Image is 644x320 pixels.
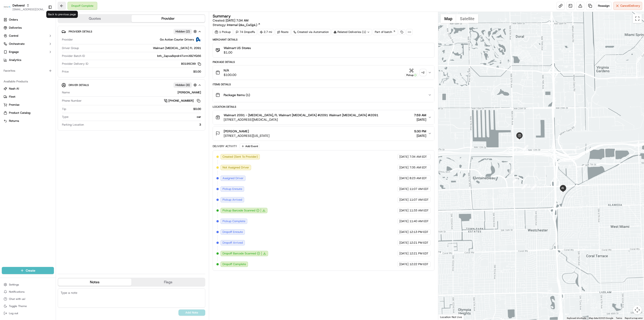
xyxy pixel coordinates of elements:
[409,262,428,266] span: 12:22 PM EDT
[4,58,30,62] div: Past conversations
[62,107,66,111] span: Tip
[224,50,251,55] span: $1.00
[9,100,34,105] span: Knowledge Base
[38,101,41,104] div: 💻
[2,117,54,125] button: Returns
[9,87,19,91] span: Nash AI
[409,219,429,223] span: 11:40 AM EDT
[213,38,434,41] div: Merchant Details
[439,314,454,320] a: Open this area in Google Maps (opens a new window)
[9,42,25,46] span: Orchestrate
[69,30,92,33] span: Provider Details
[62,38,73,42] span: Provider
[4,5,13,14] img: Nash
[222,155,258,159] span: Created (Sent To Provider)
[222,219,245,223] span: Pickup Complete
[409,230,428,234] span: 12:13 PM EDT
[409,198,429,202] span: 11:07 AM EDT
[40,70,52,73] span: 10:38 AM
[164,98,201,103] a: [PHONE_NUMBER]
[44,111,54,115] span: Pylon
[9,95,15,99] span: Fleet
[222,251,256,256] span: Dropoff Barcode Scanned
[4,77,12,85] img: Faraz Last Mile
[517,135,523,141] div: 1
[62,46,79,50] span: Driver Group
[409,176,427,180] span: 8:23 AM EDT
[62,99,82,103] span: Phone Number
[222,208,259,213] button: Pickup Barcode Scanned
[2,85,54,92] button: Nash AI
[176,30,190,34] span: Hidden ( 2 )
[224,129,249,133] span: [PERSON_NAME]
[181,62,201,66] button: B0195C99
[9,18,18,22] span: Orders
[61,81,201,89] button: Driver DetailsHidden (8)
[222,230,243,234] span: Dropoff Enroute
[9,297,25,301] span: Chat with us!
[224,93,250,97] span: Package Items ( 1 )
[62,54,85,58] span: Provider Batch ID
[2,303,54,309] button: Toggle Theme
[62,70,69,74] span: Price
[213,18,248,23] span: Created:
[4,103,52,107] a: Promise
[399,176,409,180] span: [DATE]
[2,289,54,295] button: Notifications
[414,133,426,138] span: [DATE]
[598,4,610,8] span: Reassign
[224,117,378,122] span: [STREET_ADDRESS][MEDICAL_DATA]
[2,16,54,23] a: Orders
[332,29,372,35] div: Related Deliveries (1)
[399,165,409,170] span: [DATE]
[409,241,428,245] span: 12:21 PM EDT
[174,29,198,34] button: Hidden (2)
[531,184,537,190] div: 6
[399,241,409,245] span: [DATE]
[222,208,255,213] span: Pickup Barcode Scanned
[213,14,231,18] h3: Summary
[409,165,427,170] span: 7:35 AM EDT
[405,73,418,77] div: Pickup
[68,107,201,111] div: $0.00
[37,70,39,73] span: •
[9,304,27,308] span: Toggle Theme
[559,185,567,192] div: 9
[196,37,201,42] img: ActionCourier.png
[213,105,434,109] div: Location Details
[405,68,418,77] button: Pickup
[596,2,612,10] button: Reassign
[633,14,642,23] button: Toggle fullscreen view
[399,208,409,213] span: [DATE]
[86,123,201,127] div: 3
[409,187,429,191] span: 11:07 AM EDT
[414,113,426,117] span: 7:59 AM
[36,99,74,107] a: 💻API Documentation
[213,88,434,102] button: Package Items (1)
[42,100,72,105] span: API Documentation
[589,317,613,319] span: Map data ©2025 Google
[12,29,80,34] input: Got a question? Start typing here...
[222,198,242,202] span: Pickup Arrived
[559,185,566,192] div: 8
[4,43,13,51] img: 1736555255976-a54dd68f-1ca7-489b-9aae-adbdc363a1c4
[160,38,194,42] span: Go Action Courier Drivers
[62,90,70,94] span: Name
[2,101,54,108] button: Promise
[222,241,243,245] span: Dropoff Arrived
[157,54,201,58] span: bth_Zapva8qndr4TvrmXBZYQ56
[523,145,528,151] div: 2
[222,165,249,170] span: Not Assigned Driver
[275,29,290,35] a: Route
[213,23,261,27] div: Strategy:
[2,24,54,31] a: Deliveries
[13,8,44,11] span: [EMAIL_ADDRESS][DOMAIN_NAME]
[616,317,622,319] a: Terms (opens in new tab)
[61,28,201,35] button: Provider DetailsHidden (2)
[4,4,11,10] img: Deliverol
[399,230,409,234] span: [DATE]
[509,169,515,175] div: 3
[72,90,201,94] div: [PERSON_NAME]
[58,15,131,22] button: Quotes
[26,268,35,273] span: Create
